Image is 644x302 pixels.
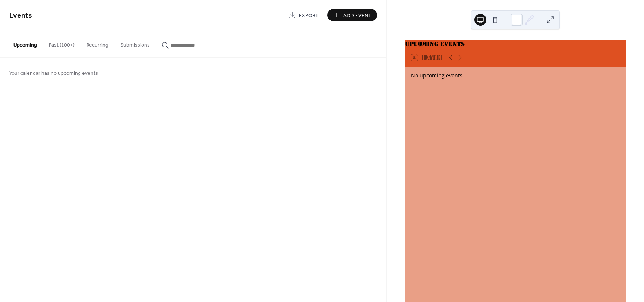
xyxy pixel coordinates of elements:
[43,30,80,57] button: Past (100+)
[405,40,626,49] div: Upcoming events
[411,71,620,79] div: No upcoming events
[80,30,114,57] button: Recurring
[9,8,32,23] span: Events
[343,12,372,19] span: Add Event
[327,9,377,21] button: Add Event
[283,9,324,21] a: Export
[7,30,43,57] button: Upcoming
[114,30,156,57] button: Submissions
[299,12,319,19] span: Export
[9,70,98,77] span: Your calendar has no upcoming events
